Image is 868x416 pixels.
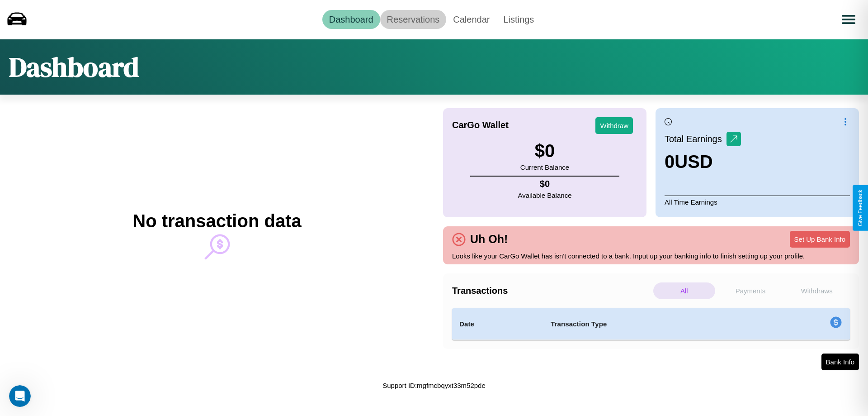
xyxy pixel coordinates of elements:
p: Looks like your CarGo Wallet has isn't connected to a bank. Input up your banking info to finish ... [452,250,850,262]
p: All [653,282,715,299]
a: Listings [496,10,541,29]
h3: 0 USD [665,152,741,172]
div: Give Feedback [857,190,863,226]
p: Payments [720,282,782,299]
h4: Date [459,319,536,330]
a: Reservations [380,10,447,29]
button: Bank Info [821,354,859,370]
h4: Uh Oh! [466,233,512,246]
h4: CarGo Wallet [452,120,509,130]
button: Withdraw [595,117,633,134]
p: Support ID: mgfmcbqyxt33m52pde [382,379,486,392]
h3: $ 0 [520,141,569,161]
h1: Dashboard [9,48,139,86]
a: Calendar [446,10,496,29]
h4: Transaction Type [551,319,756,330]
iframe: Intercom live chat [9,385,31,407]
a: Dashboard [322,10,380,29]
p: Total Earnings [665,131,726,147]
p: Current Balance [520,161,569,173]
table: simple table [452,308,850,340]
h4: $ 0 [518,179,572,189]
button: Open menu [836,7,861,32]
p: Available Balance [518,189,572,201]
p: All Time Earnings [665,196,850,208]
h4: Transactions [452,286,651,296]
p: Withdraws [786,282,848,299]
h2: No transaction data [132,211,301,231]
button: Set Up Bank Info [790,231,850,248]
